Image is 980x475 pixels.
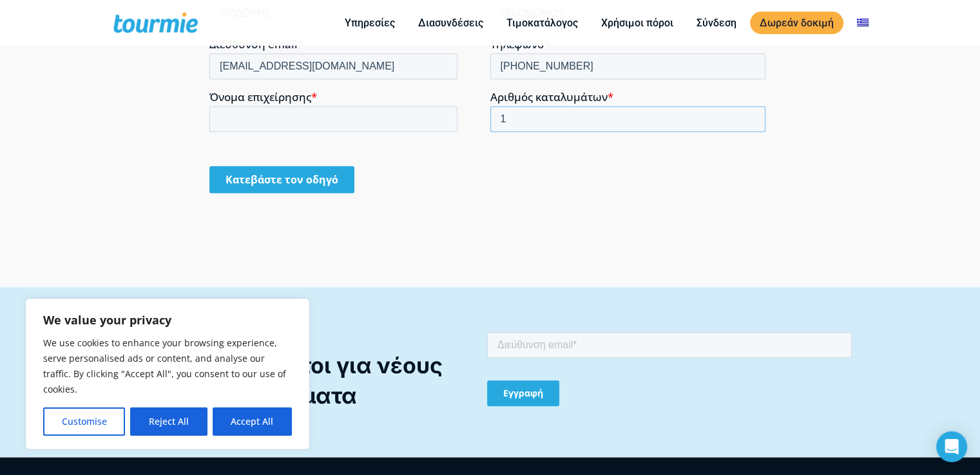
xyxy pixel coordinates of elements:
a: Υπηρεσίες [335,15,405,31]
span: Αριθμός καταλυμάτων [281,104,398,119]
a: Διασυνδέσεις [408,15,493,31]
div: Open Intercom Messenger [936,431,967,462]
span: Τηλέφωνο [281,51,334,66]
button: Accept All [213,407,292,436]
a: Δωρεάν δοκιμή [750,12,843,34]
iframe: Form 1 [487,330,852,414]
p: We use cookies to enhance your browsing experience, serve personalised ads or content, and analys... [43,335,292,397]
p: We value your privacy [43,312,292,328]
button: Reject All [130,407,207,436]
a: Χρήσιμοι πόροι [591,15,683,31]
button: Customise [43,407,125,436]
a: Τιμοκατάλογος [497,15,588,31]
a: Σύνδεση [687,15,746,31]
